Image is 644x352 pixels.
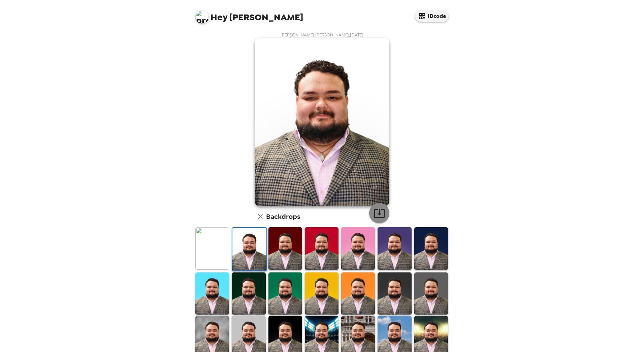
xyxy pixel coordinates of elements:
img: Original [195,227,229,269]
img: user [255,38,389,206]
span: Hey [211,11,227,23]
button: IDcode [415,10,449,22]
h6: Backdrops [266,211,300,222]
span: [PERSON_NAME] [PERSON_NAME] , [DATE] [281,32,363,38]
span: [PERSON_NAME] [195,7,303,22]
img: profile pic [195,10,209,24]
